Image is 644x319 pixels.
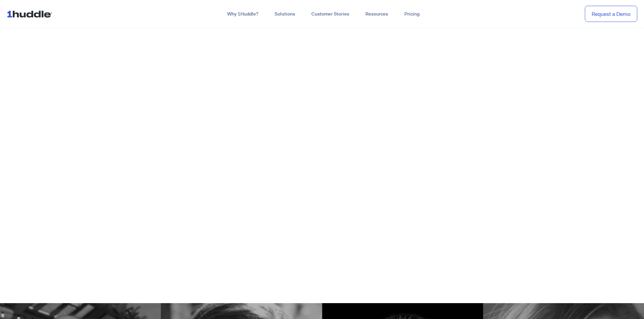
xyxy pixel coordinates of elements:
[585,6,637,22] a: Request a Demo
[219,8,266,20] a: Why 1Huddle?
[357,8,396,20] a: Resources
[7,7,55,20] img: ...
[266,8,303,20] a: Solutions
[396,8,428,20] a: Pricing
[303,8,357,20] a: Customer Stories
